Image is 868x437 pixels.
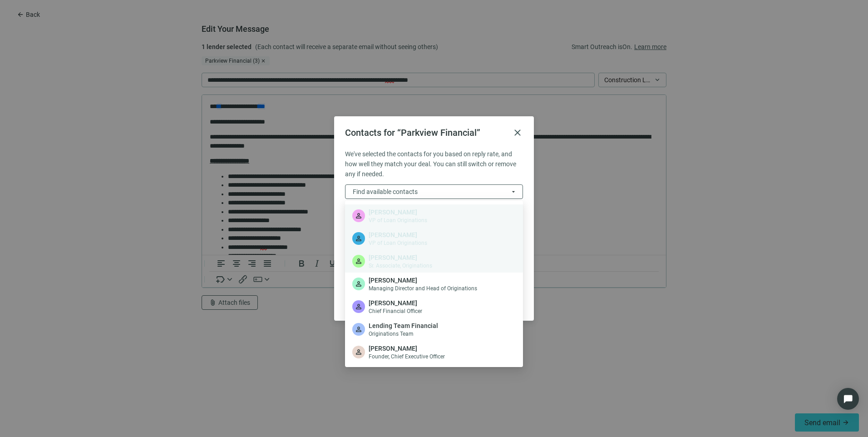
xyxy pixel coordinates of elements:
[345,184,523,199] button: Find available contactsarrow_drop_down
[355,325,363,333] span: person
[353,188,418,195] span: Find available contacts
[369,353,445,360] span: Founder, Chief Executive Officer
[369,330,438,338] span: Originations Team
[369,230,427,239] span: [PERSON_NAME]
[369,239,427,247] span: VP of Loan Originations
[369,285,477,292] span: Managing Director and Head of Originations
[355,303,363,311] span: person
[369,321,438,330] span: Lending Team Financial
[355,234,363,243] span: person
[345,127,508,138] h2: Contacts for “Parkview Financial”
[369,262,432,269] span: Sr. Associate, Originations
[837,388,859,410] div: Open Intercom Messenger
[369,276,477,285] span: [PERSON_NAME]
[369,253,432,262] span: [PERSON_NAME]
[355,257,363,265] span: person
[369,217,427,224] span: VP of Loan Originations
[510,188,517,195] span: arrow_drop_down
[355,212,363,220] span: person
[512,127,523,138] button: close
[369,344,445,353] span: [PERSON_NAME]
[369,308,422,315] span: Chief Financial Officer
[369,298,422,308] span: [PERSON_NAME]
[355,348,363,356] span: person
[345,150,516,178] span: We've selected the contacts for you based on reply rate, and how well they match your deal. You c...
[369,208,427,217] span: [PERSON_NAME]
[355,280,363,288] span: person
